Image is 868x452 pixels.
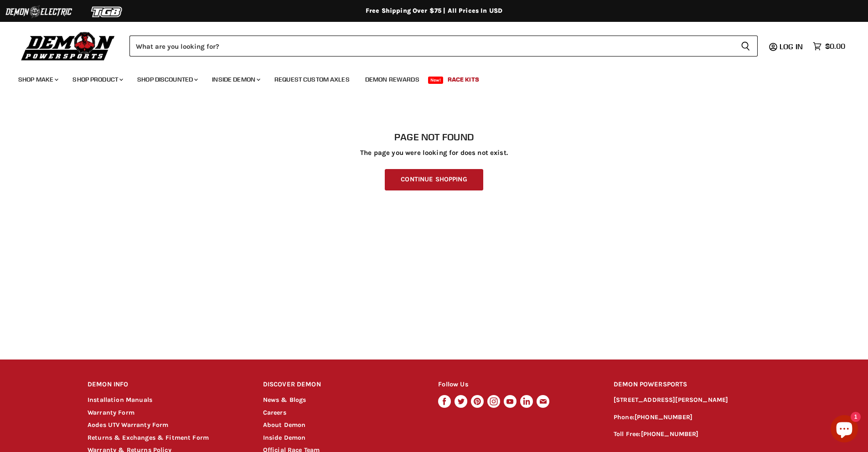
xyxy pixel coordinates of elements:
a: Warranty Form [88,409,134,416]
a: About Demon [263,421,306,429]
p: The page you were looking for does not exist. [88,149,780,157]
a: Log in [775,42,808,51]
a: Demon Rewards [358,70,426,89]
a: [PHONE_NUMBER] [641,430,699,438]
span: Log in [780,42,803,51]
h2: Follow Us [438,374,596,395]
p: Toll Free: [614,429,780,440]
div: Free Shipping Over $75 | All Prices In USD [69,7,799,15]
span: New! [428,77,444,84]
a: Returns & Exchanges & Fitment Form [88,434,209,442]
a: Inside Demon [205,70,266,89]
p: [STREET_ADDRESS][PERSON_NAME] [614,395,780,406]
form: Product [129,36,758,56]
h2: DEMON INFO [88,374,246,395]
a: $0.00 [808,40,850,53]
a: [PHONE_NUMBER] [635,413,692,421]
h2: DISCOVER DEMON [263,374,421,395]
button: Search [734,36,758,56]
a: Installation Manuals [88,396,152,404]
h1: Page not found [88,132,780,143]
ul: Main menu [11,67,843,89]
img: Demon Powersports [18,30,118,62]
a: Careers [263,409,286,416]
a: Inside Demon [263,434,306,442]
a: Race Kits [441,70,486,89]
a: Shop Product [66,70,129,89]
img: TGB Logo 2 [73,3,141,21]
input: Search [129,36,734,56]
a: Aodes UTV Warranty Form [88,421,168,429]
img: Demon Electric Logo 2 [5,3,73,21]
a: Shop Make [11,70,64,89]
a: News & Blogs [263,396,306,404]
a: Continue Shopping [385,169,483,190]
span: $0.00 [825,42,845,51]
a: Shop Discounted [130,70,203,89]
p: Phone: [614,412,780,423]
h2: DEMON POWERSPORTS [614,374,780,395]
inbox-online-store-chat: Shopify online store chat [828,415,861,445]
a: Request Custom Axles [268,70,356,89]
